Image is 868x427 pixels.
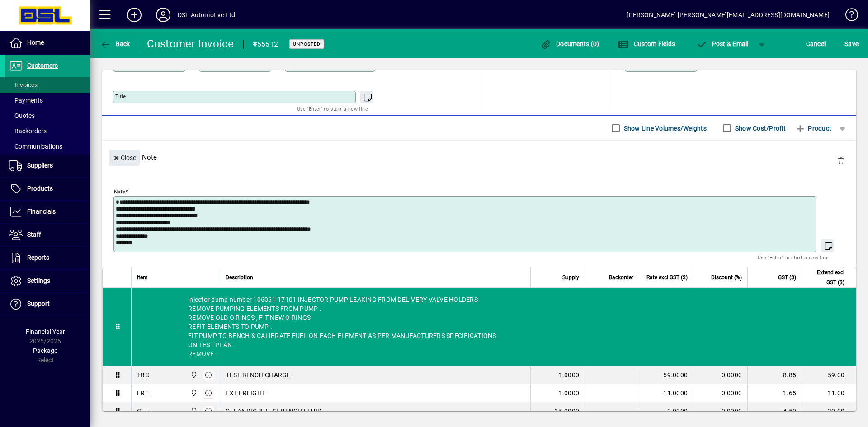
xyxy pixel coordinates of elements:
span: Custom Fields [618,40,675,47]
span: Invoices [9,81,38,89]
div: TBC [137,371,149,380]
td: 8.85 [747,366,802,384]
div: 59.0000 [645,371,688,380]
span: Staff [27,231,41,238]
span: Back [100,40,130,47]
td: 1.65 [747,384,802,402]
button: Cancel [804,36,828,52]
div: Customer Invoice [147,37,234,51]
a: Knowledge Base [839,2,857,31]
span: Rate excl GST ($) [646,272,688,282]
app-page-header-button: Delete [830,156,852,164]
span: Discount (%) [711,272,742,282]
span: EXT FREIGHT [226,389,265,398]
a: Payments [5,93,90,108]
span: Settings [27,277,50,284]
span: 1.0000 [559,389,580,398]
div: injector pump number 106061-17101 INJECTOR PUMP LEAKING FROM DELIVERY VALVE HOLDERS REMOVE PUMPIN... [132,288,856,366]
div: #55512 [253,37,278,52]
button: Custom Fields [616,36,677,52]
td: 0.0000 [693,384,747,402]
a: Invoices [5,77,90,93]
a: Communications [5,139,90,154]
span: Financial Year [26,328,65,335]
a: Backorders [5,123,90,139]
mat-hint: Use 'Enter' to start a new line [758,252,829,263]
span: 15.0000 [555,407,579,416]
a: Suppliers [5,155,90,177]
mat-label: Title [115,93,126,99]
span: ave [844,37,859,51]
span: Cancel [806,37,826,51]
span: Payments [9,97,43,104]
button: Profile [149,7,178,23]
span: Central [188,406,198,416]
span: Supply [562,272,579,282]
a: Financials [5,201,90,223]
app-page-header-button: Close [107,153,142,161]
app-page-header-button: Back [90,36,140,52]
span: Customers [27,62,58,69]
div: [PERSON_NAME] [PERSON_NAME][EMAIL_ADDRESS][DOMAIN_NAME] [627,8,830,22]
button: Delete [830,150,852,171]
td: 59.00 [802,366,856,384]
td: 0.0000 [693,402,747,420]
div: DSL Automotive Ltd [178,8,235,22]
mat-label: Note [114,188,125,195]
span: Product [795,121,831,136]
a: Settings [5,270,90,292]
td: 0.0000 [693,366,747,384]
a: Staff [5,224,90,246]
span: 1.0000 [559,371,580,380]
span: Central [188,388,198,398]
div: CLF [137,407,149,416]
span: Quotes [9,112,35,119]
span: TEST BENCH CHARGE [226,371,290,380]
span: Central [188,370,198,380]
a: Quotes [5,108,90,123]
span: Suppliers [27,162,53,169]
td: 30.00 [802,402,856,420]
span: CLEANING & TEST BENCH FLUID [226,407,321,416]
button: Documents (0) [538,36,602,52]
a: Support [5,293,90,315]
span: GST ($) [778,272,796,282]
td: 11.00 [802,384,856,402]
span: P [712,40,716,47]
span: Item [137,272,148,282]
div: Note [102,141,856,174]
button: Back [98,36,132,52]
span: Support [27,300,50,307]
span: Communications [9,143,62,150]
span: Close [113,150,136,165]
span: Reports [27,254,49,261]
span: Documents (0) [541,40,599,47]
button: Save [842,36,861,52]
span: S [844,40,848,47]
mat-hint: Use 'Enter' to start a new line [297,103,368,114]
td: 4.50 [747,402,802,420]
a: Home [5,32,90,54]
span: Package [33,347,57,354]
div: 11.0000 [645,389,688,398]
button: Post & Email [692,36,753,52]
span: Unposted [293,41,321,47]
span: Description [226,272,253,282]
span: Extend excl GST ($) [807,267,844,287]
div: FRE [137,389,149,398]
button: Add [120,7,149,23]
span: Products [27,185,53,192]
span: Home [27,39,44,46]
div: 2.0000 [645,407,688,416]
button: Close [109,150,140,166]
a: Products [5,178,90,200]
button: Product [790,120,836,136]
label: Show Line Volumes/Weights [622,124,707,133]
a: Reports [5,247,90,269]
span: ost & Email [696,40,749,47]
span: Backorders [9,127,47,135]
label: Show Cost/Profit [733,124,786,133]
span: Financials [27,208,56,215]
span: Backorder [609,272,633,282]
